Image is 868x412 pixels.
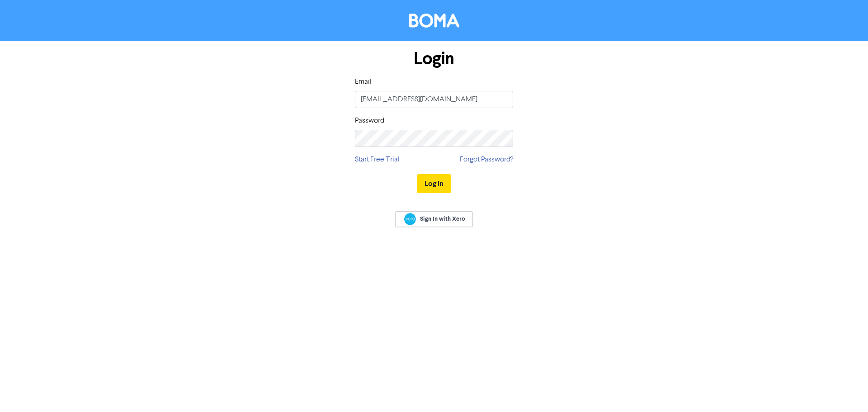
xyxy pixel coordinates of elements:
[395,211,473,227] a: Sign In with Xero
[417,174,451,193] button: Log In
[355,115,384,126] label: Password
[460,154,513,165] a: Forgot Password?
[409,14,459,28] img: BOMA Logo
[420,215,465,223] span: Sign In with Xero
[355,76,372,87] label: Email
[355,154,400,165] a: Start Free Trial
[355,48,513,69] h1: Login
[404,213,416,225] img: Xero logo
